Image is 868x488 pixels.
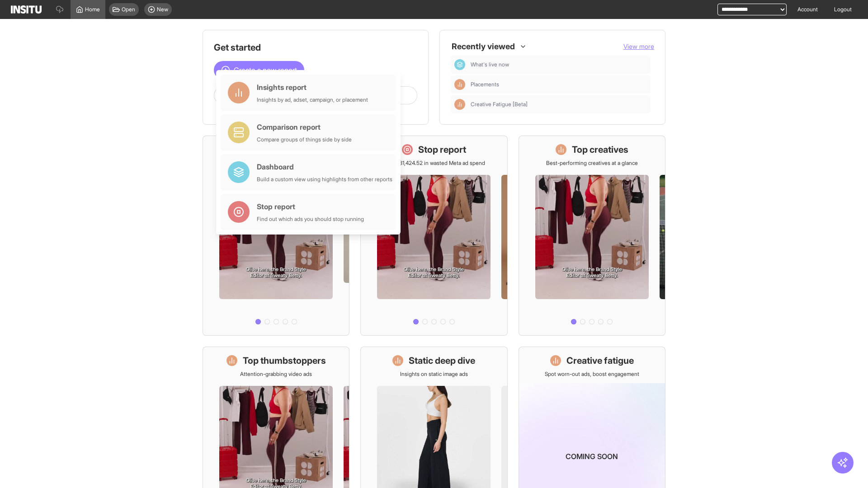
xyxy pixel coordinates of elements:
a: Stop reportSave £31,424.52 in wasted Meta ad spend [360,136,507,336]
h1: Get started [214,41,417,54]
span: What's live now [471,61,647,68]
div: Comparison report [257,122,352,132]
div: Find out which ads you should stop running [257,216,364,223]
span: What's live now [471,61,509,68]
h1: Static deep dive [409,354,475,367]
div: Build a custom view using highlights from other reports [257,176,392,183]
span: Creative Fatigue [Beta] [471,101,528,108]
span: Create a new report [234,65,297,75]
img: Logo [11,5,42,14]
a: What's live nowSee all active ads instantly [203,136,349,336]
div: Stop report [257,201,364,212]
div: Insights by ad, adset, campaign, or placement [257,96,368,103]
div: Insights report [257,82,368,93]
span: Home [85,6,100,13]
span: View more [623,42,654,50]
h1: Top thumbstoppers [243,354,326,367]
div: Insights [454,79,465,90]
p: Insights on static image ads [400,371,468,378]
span: Placements [471,81,499,88]
button: Create a new report [214,61,304,79]
span: New [157,6,168,13]
span: Open [122,6,135,13]
span: Placements [471,81,647,88]
a: Top creativesBest-performing creatives at a glance [519,136,665,336]
div: Insights [454,99,465,110]
h1: Top creatives [572,143,628,156]
button: View more [623,42,654,51]
div: Compare groups of things side by side [257,136,352,143]
div: Dashboard [257,161,392,172]
p: Attention-grabbing video ads [240,371,312,378]
h1: Stop report [418,143,466,156]
p: Save £31,424.52 in wasted Meta ad spend [383,160,485,167]
div: Dashboard [454,59,465,70]
span: Creative Fatigue [Beta] [471,101,647,108]
p: Best-performing creatives at a glance [546,160,638,167]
